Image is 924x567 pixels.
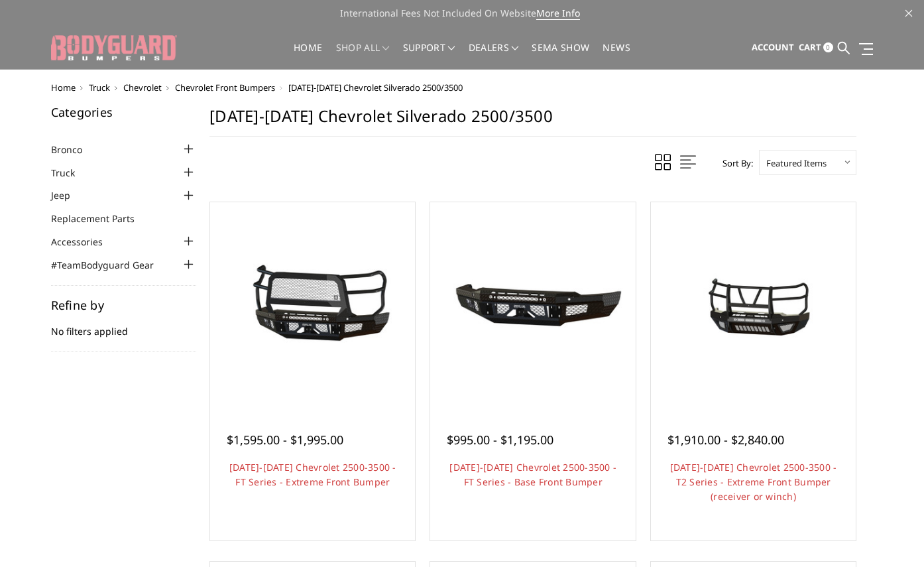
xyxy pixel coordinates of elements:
[227,432,343,448] span: $1,595.00 - $1,995.00
[433,206,632,404] a: 2024-2025 Chevrolet 2500-3500 - FT Series - Base Front Bumper 2024-2025 Chevrolet 2500-3500 - FT ...
[51,82,76,94] a: Home
[51,166,91,180] a: Truck
[51,299,197,311] h5: Refine by
[752,30,794,66] a: Account
[51,143,99,157] a: Bronco
[175,82,275,94] a: Chevrolet Front Bumpers
[654,206,852,404] a: 2024-2025 Chevrolet 2500-3500 - T2 Series - Extreme Front Bumper (receiver or winch) 2024-2025 Ch...
[229,461,396,488] a: [DATE]-[DATE] Chevrolet 2500-3500 - FT Series - Extreme Front Bumper
[51,35,177,60] img: BODYGUARD BUMPERS
[51,235,119,249] a: Accessories
[336,43,390,69] a: shop all
[670,461,837,503] a: [DATE]-[DATE] Chevrolet 2500-3500 - T2 Series - Extreme Front Bumper (receiver or winch)
[51,258,170,272] a: #TeamBodyguard Gear
[449,461,616,488] a: [DATE]-[DATE] Chevrolet 2500-3500 - FT Series - Base Front Bumper
[667,432,784,448] span: $1,910.00 - $2,840.00
[447,432,553,448] span: $995.00 - $1,195.00
[89,82,110,94] a: Truck
[752,41,794,53] span: Account
[823,42,833,52] span: 0
[288,82,463,94] span: [DATE]-[DATE] Chevrolet Silverado 2500/3500
[536,7,580,20] a: More Info
[799,30,833,66] a: Cart 0
[469,43,519,69] a: Dealers
[51,299,197,352] div: No filters applied
[51,106,197,118] h5: Categories
[123,82,162,94] a: Chevrolet
[51,188,87,202] a: Jeep
[715,153,753,173] label: Sort By:
[403,43,455,69] a: Support
[294,43,322,69] a: Home
[213,206,412,404] a: 2024-2025 Chevrolet 2500-3500 - FT Series - Extreme Front Bumper 2024-2025 Chevrolet 2500-3500 - ...
[51,212,151,225] a: Replacement Parts
[799,41,821,53] span: Cart
[532,43,589,69] a: SEMA Show
[209,106,856,137] h1: [DATE]-[DATE] Chevrolet Silverado 2500/3500
[603,43,630,69] a: News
